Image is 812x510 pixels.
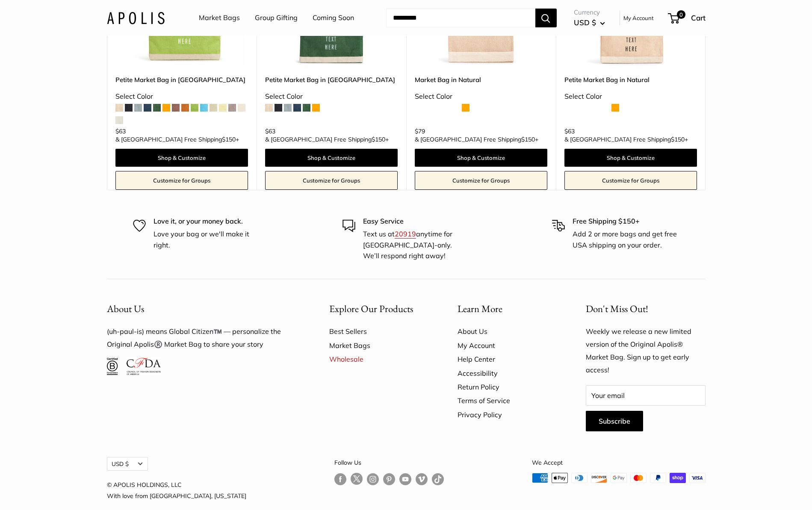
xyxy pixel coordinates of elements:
span: $79 [415,127,425,135]
a: Petite Market Bag in Natural [564,75,697,85]
a: Coming Soon [313,12,354,24]
span: & [GEOGRAPHIC_DATA] Free Shipping + [265,136,389,142]
img: Council of Fashion Designers of America Member [127,358,160,375]
span: Explore Our Products [329,302,413,315]
a: My Account [458,339,556,352]
a: Follow us on Facebook [334,473,346,485]
a: 0 Cart [669,11,706,25]
span: $150 [222,136,236,143]
a: Shop & Customize [265,149,398,167]
button: USD $ [574,16,605,29]
a: Shop & Customize [115,149,248,167]
a: Follow us on Instagram [367,473,379,485]
span: $150 [372,136,385,143]
p: Add 2 or more bags and get free USA shipping on your order. [573,229,679,251]
button: USD $ [107,457,148,471]
a: Privacy Policy [458,408,556,422]
span: Currency [574,6,605,18]
p: © APOLIS HOLDINGS, LLC With love from [GEOGRAPHIC_DATA], [US_STATE] [107,479,246,501]
span: & [GEOGRAPHIC_DATA] Free Shipping + [564,136,688,142]
div: Select Color [115,90,248,103]
span: $63 [115,127,126,135]
span: & [GEOGRAPHIC_DATA] Free Shipping + [415,136,538,142]
a: Terms of Service [458,394,556,407]
p: Easy Service [363,216,470,227]
a: Follow us on Twitter [351,473,363,488]
a: My Account [623,13,654,23]
a: Market Bags [329,339,428,352]
span: Learn More [458,302,502,315]
button: Learn More [458,301,556,317]
div: Select Color [564,90,697,103]
span: $150 [521,136,535,143]
a: Petite Market Bag in [GEOGRAPHIC_DATA] [115,75,248,85]
span: 0 [676,10,685,19]
a: Accessibility [458,366,556,380]
button: Subscribe [586,411,643,431]
a: Follow us on YouTube [399,473,411,485]
a: Customize for Groups [265,171,398,190]
p: We Accept [532,457,706,468]
a: Market Bags [199,12,240,24]
a: Shop & Customize [415,149,547,167]
p: Love it, or your money back. [154,216,260,227]
a: Return Policy [458,380,556,394]
a: Follow us on Tumblr [432,473,444,485]
p: (uh-paul-is) means Global Citizen™️ — personalize the Original Apolis®️ Market Bag to share your ... [107,325,299,351]
p: Text us at anytime for [GEOGRAPHIC_DATA]-only. We’ll respond right away! [363,229,470,262]
span: $150 [671,136,685,143]
p: Free Shipping $150+ [573,216,679,227]
a: Group Gifting [255,12,298,24]
p: Don't Miss Out! [586,301,706,317]
a: Follow us on Pinterest [383,473,395,485]
span: $63 [265,127,275,135]
button: Search [535,9,557,27]
a: Wholesale [329,352,428,366]
span: Cart [691,13,706,22]
p: Follow Us [334,457,444,468]
a: About Us [458,324,556,338]
a: Customize for Groups [115,171,248,190]
a: Help Center [458,352,556,366]
span: & [GEOGRAPHIC_DATA] Free Shipping + [115,136,239,142]
a: Follow us on Vimeo [416,473,428,485]
span: USD $ [574,18,596,27]
a: Shop & Customize [564,149,697,167]
a: Customize for Groups [415,171,547,190]
a: Customize for Groups [564,171,697,190]
span: About Us [107,302,144,315]
a: Market Bag in Natural [415,75,547,85]
p: Weekly we release a new limited version of the Original Apolis® Market Bag. Sign up to get early ... [586,325,706,377]
img: Apolis [107,12,165,24]
div: Select Color [265,90,398,103]
button: About Us [107,301,299,317]
img: Certified B Corporation [107,358,118,375]
button: Explore Our Products [329,301,428,317]
span: $63 [564,127,575,135]
a: Petite Market Bag in [GEOGRAPHIC_DATA] [265,75,398,85]
a: Best Sellers [329,324,428,338]
a: 20919 [395,230,416,238]
p: Love your bag or we'll make it right. [154,229,260,251]
input: Search... [386,9,535,27]
div: Select Color [415,90,547,103]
